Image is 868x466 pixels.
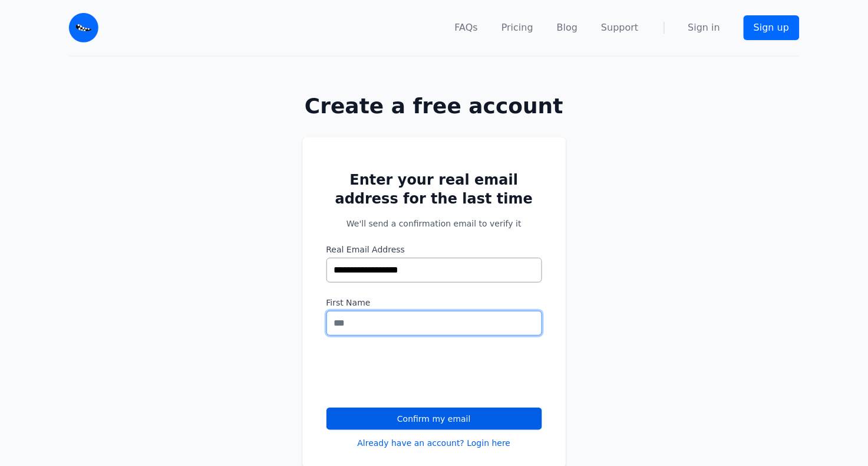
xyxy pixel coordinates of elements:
[326,218,542,229] p: We'll send a confirmation email to verify it
[69,13,98,42] img: Email Monster
[744,15,799,40] a: Sign up
[326,244,542,255] label: Real Email Address
[326,350,506,396] iframe: reCAPTCHA
[501,21,533,35] a: Pricing
[326,408,542,430] button: Confirm my email
[455,21,478,35] a: FAQs
[557,21,577,35] a: Blog
[358,437,511,449] a: Already have an account? Login here
[688,21,721,35] a: Sign in
[265,94,604,118] h1: Create a free account
[326,170,542,208] h2: Enter your real email address for the last time
[326,297,542,309] label: First Name
[601,21,638,35] a: Support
